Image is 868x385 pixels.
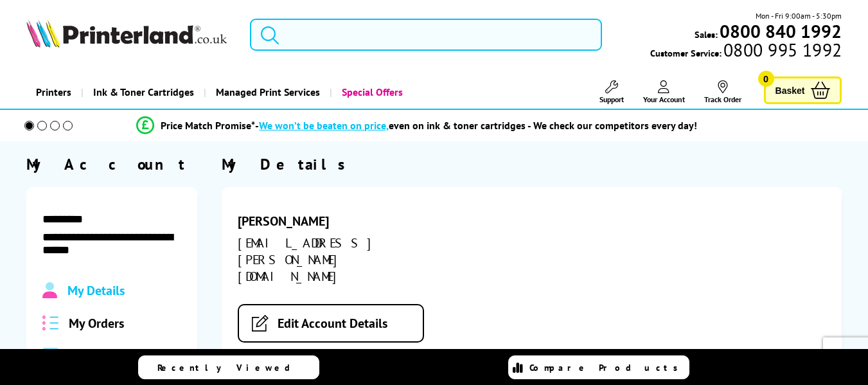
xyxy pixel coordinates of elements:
a: Edit Account Details [238,304,424,343]
span: My Orders [69,315,124,332]
a: 0800 840 1992 [718,25,842,37]
div: [PERSON_NAME] [238,213,432,229]
span: Compare Products [529,362,685,373]
span: Ink & Toner Cartridges [93,76,194,109]
span: Basket [775,82,805,99]
span: Support [599,94,624,104]
span: 0800 995 1992 [722,44,842,56]
div: [EMAIL_ADDRESS][PERSON_NAME][DOMAIN_NAME] [238,235,432,285]
a: Printers [26,76,81,109]
a: Basket 0 [764,76,842,104]
a: Printerland Logo [26,19,235,50]
span: My Details [67,282,125,299]
li: modal_Promise [6,114,828,137]
img: Printerland Logo [26,19,227,48]
span: Recently Viewed [157,362,303,373]
a: Special Offers [330,76,412,109]
a: Recently Viewed [138,355,319,379]
a: Compare Products [508,355,689,379]
span: We won’t be beaten on price, [259,119,389,132]
a: Track Order [704,80,741,104]
div: - even on ink & toner cartridges - We check our competitors every day! [255,119,697,132]
span: Price Match Promise* [161,119,255,132]
span: Sales: [695,28,718,40]
a: Your Account [643,80,685,104]
img: address-book-duotone-solid.svg [42,348,62,368]
span: Customer Service: [650,44,842,59]
b: 0800 840 1992 [720,19,842,43]
a: Managed Print Services [204,76,330,109]
a: Ink & Toner Cartridges [81,76,204,109]
span: Your Account [643,94,685,104]
img: Profile.svg [42,282,57,299]
div: My Account [26,154,198,174]
img: all-order.svg [42,316,59,330]
span: Mon - Fri 9:00am - 5:30pm [756,10,842,22]
div: My Details [222,154,842,174]
span: 0 [758,71,774,87]
a: Support [599,80,624,104]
